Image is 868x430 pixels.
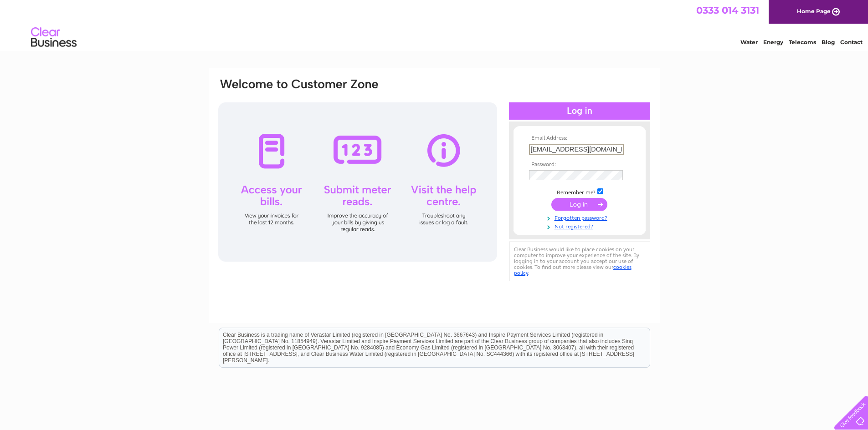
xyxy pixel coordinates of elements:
input: Submit [551,198,607,211]
a: Forgotten password? [529,213,632,222]
td: Remember me? [527,187,632,196]
th: Email Address: [527,135,632,142]
a: 0333 014 3131 [696,5,759,16]
a: cookies policy [514,264,632,276]
a: Energy [763,39,783,46]
a: Water [740,39,758,46]
div: Clear Business would like to place cookies on your computer to improve your experience of the sit... [509,242,650,281]
a: Not registered? [529,222,632,230]
img: logo.png [31,24,77,51]
div: Clear Business is a trading name of Verastar Limited (registered in [GEOGRAPHIC_DATA] No. 3667643... [219,5,650,44]
a: Blog [822,39,835,46]
th: Password: [527,162,632,168]
a: Contact [840,39,863,46]
a: Telecoms [789,39,816,46]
